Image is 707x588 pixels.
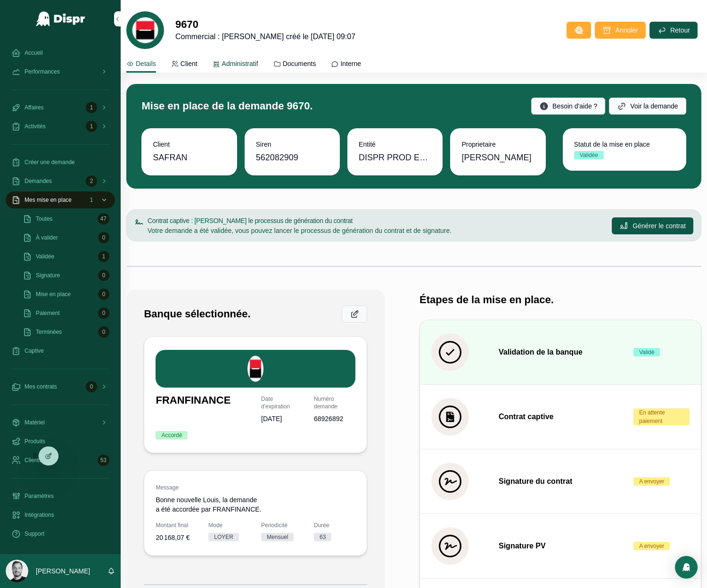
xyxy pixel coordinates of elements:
div: 2 [86,175,97,187]
span: Client [153,140,225,149]
span: [PERSON_NAME] [461,151,531,164]
span: Proprietaire [461,140,534,149]
a: Activités1 [6,118,115,135]
span: Clients [25,456,42,464]
span: Créer une demande [25,158,75,166]
a: Support [6,525,115,542]
span: Interne [340,59,361,68]
div: 0 [98,270,109,281]
span: Toutes [36,215,52,223]
span: SAFRAN [153,151,187,164]
a: Documents [273,55,316,74]
span: Accueil [25,49,43,57]
span: Details [136,59,156,68]
span: Matériel [25,419,45,426]
span: Activités [25,123,46,130]
div: Validé [639,348,654,356]
span: Support [25,530,44,538]
span: Validée [36,253,54,260]
span: Besoin d'aide ? [552,101,597,111]
div: 47 [98,213,109,224]
h3: Signature PV [499,540,622,552]
span: Retour [670,25,690,35]
a: Captive [6,342,115,359]
span: Mise en place [36,290,71,298]
span: Administratif [222,59,258,68]
div: 63 [320,533,326,541]
a: Client [171,55,197,74]
button: Retour [649,22,698,39]
button: Voir la demande [609,98,686,115]
a: Paramètres [6,488,115,505]
span: Message [156,484,355,491]
span: Commercial : [PERSON_NAME] créé le [DATE] 09:07 [175,31,355,42]
span: Bonne nouvelle Louis, la demande a été accordée par FRANFINANCE. [156,495,355,514]
div: 0 [98,289,109,300]
span: Générer le contrat [633,221,686,231]
div: 53 [98,455,109,466]
span: Mes mise en place [25,196,72,204]
div: 0 [98,232,109,243]
a: À valider0 [17,229,115,246]
span: Documents [283,59,316,68]
span: Entité [359,140,431,149]
div: 1 [98,251,109,262]
h3: Signature du contrat [499,476,622,487]
span: Periodicité [261,522,303,529]
img: FRANFI.png [156,350,355,388]
a: Produits [6,433,115,450]
a: Clients53 [6,452,115,469]
span: Paramètres [25,492,54,500]
div: A envoyer [639,542,664,550]
span: Intégrations [25,511,54,519]
span: Votre demande a été validée, vous pouvez lancer le processus de génération du contrat et de signa... [148,227,452,234]
span: DISPR PROD Entité 1 [359,151,431,164]
p: [PERSON_NAME] [36,566,90,576]
a: Intégrations [6,506,115,523]
h5: Contrat captive : Démarrer le processus de génération du contrat [148,217,604,224]
a: Affaires1 [6,99,115,116]
h1: 9670 [175,18,355,31]
div: 0 [98,307,109,319]
a: Matériel [6,414,115,431]
a: Validée1 [17,248,115,265]
h1: FRANFINANCE [156,395,250,409]
span: Client [181,59,197,68]
a: Signature0 [17,267,115,284]
button: Besoin d'aide ? [531,98,605,115]
a: Performances [6,63,115,80]
span: 20 168,07 € [156,533,197,542]
span: Performances [25,68,60,75]
a: Terminées0 [17,323,115,340]
div: Validée [580,151,598,159]
div: Votre demande a été validée, vous pouvez lancer le processus de génération du contrat et de signa... [148,226,604,235]
span: Date d'expiration [261,395,303,410]
div: Accordé [161,431,182,439]
span: Demandes [25,177,52,185]
h1: Mise en place de la demande 9670. [141,99,312,113]
span: Statut de la mise en place [574,140,675,149]
a: Administratif [213,55,258,74]
div: 0 [98,326,109,338]
span: Mode [208,522,250,529]
div: En attente paiement [639,408,684,425]
h1: Banque sélectionnée. [144,307,250,321]
div: Mensuel [267,533,288,541]
a: Interne [331,55,361,74]
div: A envoyer [639,477,664,486]
h1: Étapes de la mise en place. [419,293,554,306]
h3: Contrat captive [499,411,622,422]
button: Générer le contrat [612,217,693,234]
span: Affaires [25,104,43,111]
a: Accueil [6,44,115,61]
div: Open Intercom Messenger [675,556,698,579]
a: Demandes2 [6,173,115,190]
span: Terminées [36,328,62,336]
a: Details [126,55,156,73]
h3: Validation de la banque [499,347,622,358]
span: Montant final [156,522,197,529]
span: 68926892 [314,414,355,423]
span: À valider [36,234,58,241]
a: Mes contrats0 [6,378,115,395]
span: [DATE] [261,414,303,423]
